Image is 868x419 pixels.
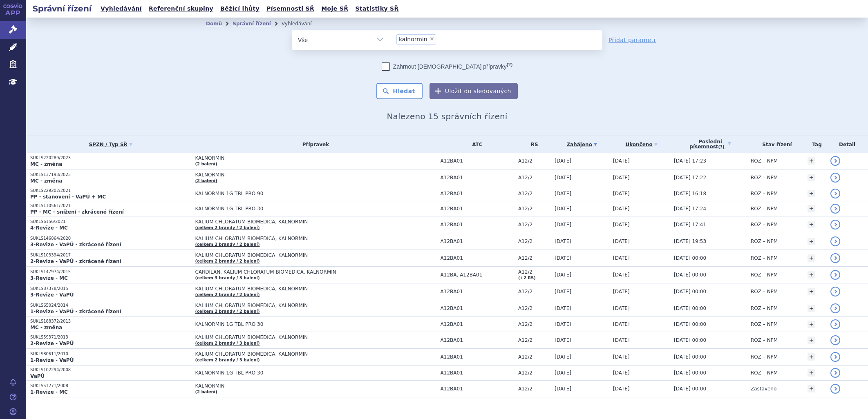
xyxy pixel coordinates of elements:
[808,238,815,245] a: +
[353,3,401,14] a: Statistiky SŘ
[613,272,630,278] span: [DATE]
[30,242,121,247] strong: 3-Revize - VaPÚ - zkrácené řízení
[399,36,427,42] span: kalnormin
[518,305,550,311] span: A12/2
[808,337,815,344] a: +
[555,289,571,294] span: [DATE]
[30,269,191,275] p: SUKLS147974/2015
[674,337,706,343] span: [DATE] 00:00
[751,289,778,294] span: ROZ – NPM
[751,370,778,376] span: ROZ – NPM
[613,175,630,181] span: [DATE]
[30,236,191,241] p: SUKLS146864/2020
[430,36,434,41] span: ×
[613,337,630,343] span: [DATE]
[803,136,826,153] th: Tag
[613,386,630,392] span: [DATE]
[195,252,399,258] span: KALIUM CHLORATUM BIOMEDICA, KALNORMIN
[438,34,443,44] input: kalnormin
[514,136,550,153] th: RS
[751,321,778,327] span: ROZ – NPM
[30,334,191,340] p: SUKLS59371/2013
[674,370,706,376] span: [DATE] 00:00
[747,136,803,153] th: Stav řízení
[674,206,706,212] span: [DATE] 17:24
[808,254,815,262] a: +
[518,269,550,275] span: A12/2
[436,136,514,153] th: ATC
[555,222,571,227] span: [DATE]
[195,321,399,327] span: KALNORMIN 1G TBL PRO 30
[555,354,571,360] span: [DATE]
[30,155,191,161] p: SUKLS220289/2023
[518,354,550,360] span: A12/2
[195,236,399,241] span: KALIUM CHLORATUM BIOMEDICA, KALNORMIN
[751,222,778,227] span: ROZ – NPM
[674,255,706,261] span: [DATE] 00:00
[30,286,191,292] p: SUKLS87378/2015
[30,188,191,194] p: SUKLS229202/2021
[195,358,260,362] a: (celkem 2 brandy / 3 balení)
[613,139,670,150] a: Ukončeno
[751,386,776,392] span: Zastaveno
[808,157,815,165] a: +
[518,206,550,212] span: A12/2
[674,158,706,164] span: [DATE] 17:23
[441,222,514,227] span: A12BA01
[195,303,399,308] span: KALIUM CHLORATUM BIOMEDICA, KALNORMIN
[613,206,630,212] span: [DATE]
[830,189,840,198] a: detail
[830,253,840,263] a: detail
[382,62,512,71] label: Zahrnout [DEMOGRAPHIC_DATA] přípravky
[195,242,260,247] a: (celkem 2 brandy / 2 balení)
[808,271,815,279] a: +
[518,175,550,181] span: A12/2
[441,158,514,164] span: A12BA01
[555,370,571,376] span: [DATE]
[808,369,815,377] a: +
[195,162,217,166] a: (2 balení)
[751,158,778,164] span: ROZ – NPM
[830,220,840,230] a: detail
[555,272,571,278] span: [DATE]
[233,21,271,27] a: Správní řízení
[30,357,74,363] strong: 1-Revize - VaPÚ
[195,351,399,357] span: KALIUM CHLORATUM BIOMEDICA, KALNORMIN
[146,3,216,14] a: Referenční skupiny
[441,386,514,392] span: A12BA01
[555,206,571,212] span: [DATE]
[555,337,571,343] span: [DATE]
[830,173,840,183] a: detail
[613,289,630,294] span: [DATE]
[441,321,514,327] span: A12BA01
[555,238,571,244] span: [DATE]
[808,321,815,328] a: +
[30,292,74,298] strong: 3-Revize - VaPÚ
[195,341,260,345] a: (celkem 2 brandy / 3 balení)
[518,158,550,164] span: A12/2
[808,174,815,181] a: +
[830,368,840,378] a: detail
[674,222,706,227] span: [DATE] 17:41
[808,221,815,228] a: +
[751,337,778,343] span: ROZ – NPM
[613,222,630,227] span: [DATE]
[195,259,260,263] a: (celkem 2 brandy / 2 balení)
[30,367,191,373] p: SUKLS102294/2008
[195,191,399,196] span: KALNORMIN 1G TBL PRO 90
[613,191,630,196] span: [DATE]
[387,111,507,121] span: Nalezeno 15 správních řízení
[30,325,62,330] strong: MC - změna
[30,373,45,379] strong: VaPÚ
[191,136,436,153] th: Přípravek
[195,309,260,314] a: (celkem 2 brandy / 2 balení)
[830,335,840,345] a: detail
[195,383,399,389] span: KALNORMIN
[195,292,260,297] a: (celkem 2 brandy / 2 balení)
[195,286,399,292] span: KALIUM CHLORATUM BIOMEDICA, KALNORMIN
[613,158,630,164] span: [DATE]
[441,337,514,343] span: A12BA01
[751,305,778,311] span: ROZ – NPM
[674,238,706,244] span: [DATE] 19:53
[830,384,840,394] a: detail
